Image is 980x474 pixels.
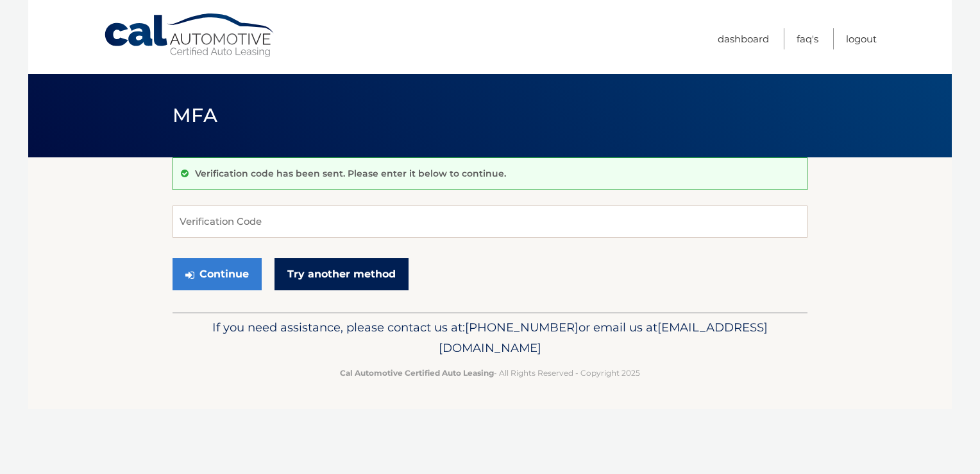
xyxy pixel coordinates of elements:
[846,28,877,49] a: Logout
[181,317,799,358] p: If you need assistance, please contact us at: or email us at
[439,320,768,355] span: [EMAIL_ADDRESS][DOMAIN_NAME]
[275,258,409,290] a: Try another method
[718,28,769,49] a: Dashboard
[340,368,494,378] strong: Cal Automotive Certified Auto Leasing
[797,28,818,49] a: FAQ's
[173,103,217,127] span: MFA
[103,13,276,58] a: Cal Automotive
[195,168,506,179] p: Verification code has been sent. Please enter it below to continue.
[465,320,579,335] span: [PHONE_NUMBER]
[181,366,799,380] p: - All Rights Reserved - Copyright 2025
[173,206,807,238] input: Verification Code
[173,258,262,290] button: Continue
